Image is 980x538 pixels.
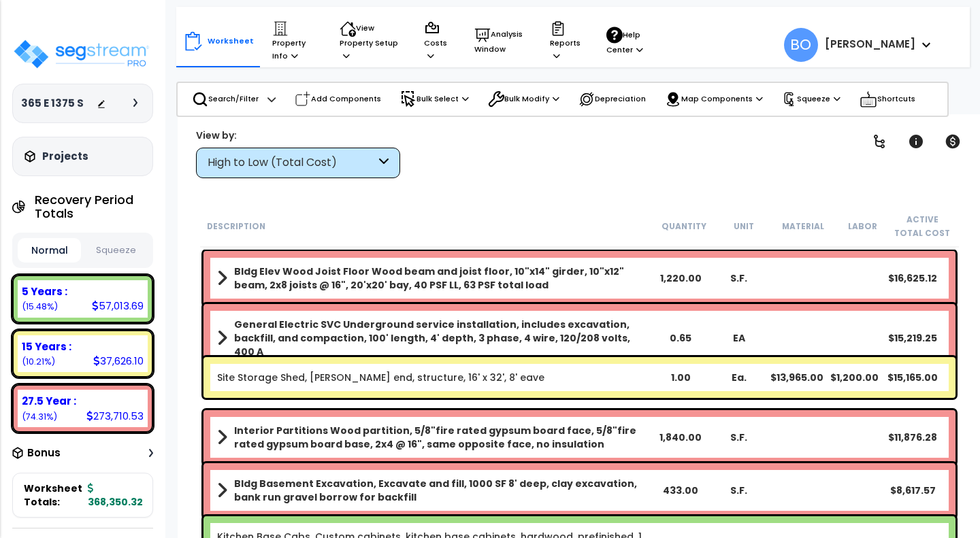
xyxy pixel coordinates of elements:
p: Property Info [272,20,314,62]
small: (15.48%) [22,301,58,312]
a: Assembly Title [217,424,652,451]
div: 1,840.00 [652,431,710,444]
small: Description [207,221,265,232]
div: Shortcuts [852,83,923,116]
b: Bldg Basement Excavation, Excavate and fill, 1000 SF 8' deep, clay excavation, bank run gravel bo... [234,477,652,504]
div: High to Low (Total Cost) [208,155,376,171]
b: [PERSON_NAME] [825,37,915,51]
a: Assembly Title [217,265,652,292]
b: 368,350.32 [88,482,143,509]
p: Help Center [606,27,645,56]
div: $15,165.00 [884,371,942,384]
div: $15,219.25 [884,331,942,345]
small: Material [782,221,824,232]
p: Add Components [295,91,381,107]
h3: Bonus [27,448,61,459]
span: Worksheet Totals: [24,482,82,509]
div: S.F. [710,484,768,497]
p: Bulk Modify [488,91,559,107]
button: Squeeze [84,239,148,263]
div: 37,626.10 [93,354,144,368]
small: Quantity [661,221,706,232]
p: Map Components [665,91,763,107]
a: Assembly Title [217,318,652,358]
small: (10.21%) [22,356,55,367]
div: $8,617.57 [884,484,942,497]
p: Search/Filter [192,91,259,107]
p: Reports [550,20,581,62]
p: Costs [424,20,448,62]
a: Assembly Title [217,477,652,504]
div: S.F. [710,431,768,444]
img: logo_pro_r.png [12,38,150,70]
p: Shortcuts [860,90,915,109]
div: Depreciation [571,84,653,114]
button: Normal [18,238,81,263]
div: $13,965.00 [768,371,826,384]
p: Analysis Window [474,27,524,56]
small: Active Total Cost [894,214,950,239]
p: Worksheet [208,35,254,48]
div: 273,710.53 [86,409,144,423]
div: 0.65 [652,331,710,345]
p: Depreciation [578,91,646,107]
div: EA [710,331,768,345]
small: Labor [848,221,877,232]
p: Bulk Select [400,91,469,107]
div: Add Components [287,84,389,114]
h3: Projects [42,150,88,163]
b: 5 Years : [22,284,67,299]
div: $16,625.12 [884,271,942,285]
a: Individual Item [217,371,544,384]
h4: Recovery Period Totals [35,193,154,220]
h3: 365 E 1375 S [21,97,84,110]
div: 1.00 [652,371,710,384]
div: Ea. [710,371,768,384]
div: View by: [196,129,400,142]
small: Unit [733,221,753,232]
div: S.F. [710,271,768,285]
b: Bldg Elev Wood Joist Floor Wood beam and joist floor, 10"x14" girder, 10"x12" beam, 2x8 joists @ ... [234,265,652,292]
div: 433.00 [652,484,710,497]
div: $11,876.28 [884,431,942,444]
b: Interior Partitions Wood partition, 5/8"fire rated gypsum board face, 5/8"fire rated gypsum board... [234,424,652,451]
div: $1,200.00 [826,371,883,384]
b: 27.5 Year : [22,394,76,408]
small: (74.31%) [22,411,57,422]
p: Squeeze [782,92,840,107]
div: 1,220.00 [652,271,710,285]
b: General Electric SVC Underground service installation, includes excavation, backfill, and compact... [234,318,652,358]
span: BO [784,28,818,62]
div: 57,013.69 [92,299,144,313]
p: View Property Setup [340,20,398,62]
b: 15 Years : [22,339,71,354]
